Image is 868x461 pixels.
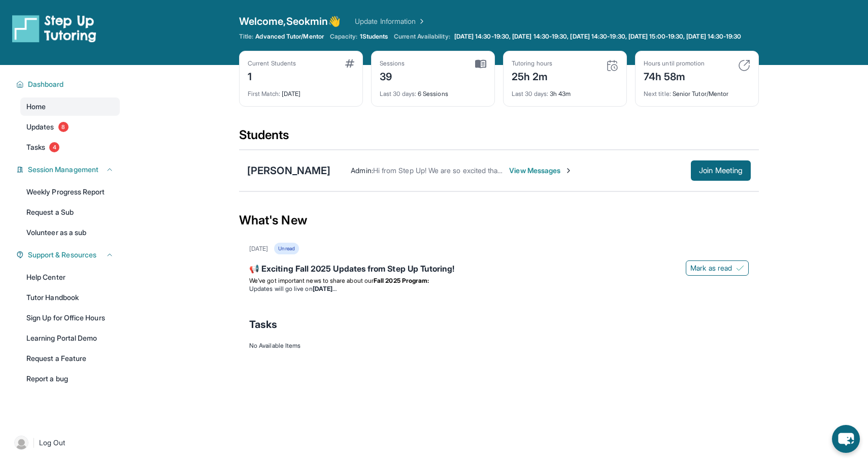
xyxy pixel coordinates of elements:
[644,90,671,97] span: Next title :
[20,183,120,201] a: Weekly Progress Report
[28,250,96,260] span: Support & Resources
[26,102,46,112] span: Home
[509,166,573,176] span: View Messages
[248,90,280,97] span: First Match :
[644,59,705,68] div: Hours until promotion
[247,163,330,178] div: [PERSON_NAME]
[330,32,358,41] span: Capacity:
[512,68,552,84] div: 25h 2m
[832,425,860,453] button: chat-button
[690,263,732,273] span: Mark as read
[699,168,743,174] span: Join Meeting
[249,245,268,253] div: [DATE]
[239,127,759,149] div: Students
[313,285,337,292] strong: [DATE]
[512,90,548,97] span: Last 30 days :
[248,59,296,68] div: Current Students
[20,349,120,368] a: Request a Feature
[20,370,120,388] a: Report a bug
[26,142,45,152] span: Tasks
[20,223,120,242] a: Volunteer as a sub
[380,68,405,84] div: 39
[32,437,35,449] span: |
[249,262,749,277] div: 📢 Exciting Fall 2025 Updates from Step Up Tutoring!
[49,142,59,152] span: 4
[20,97,120,116] a: Home
[738,59,750,72] img: card
[24,250,114,260] button: Support & Resources
[39,438,65,448] span: Log Out
[10,432,120,454] a: |Log Out
[20,138,120,156] a: Tasks4
[512,59,552,68] div: Tutoring hours
[12,14,96,43] img: logo
[20,288,120,307] a: Tutor Handbook
[355,16,426,26] a: Update Information
[239,32,253,41] span: Title:
[452,32,744,41] a: [DATE] 14:30-19:30, [DATE] 14:30-19:30, [DATE] 14:30-19:30, [DATE] 15:00-19:30, [DATE] 14:30-19:30
[606,59,618,72] img: card
[20,329,120,347] a: Learning Portal Demo
[274,243,298,254] div: Unread
[20,118,120,136] a: Updates8
[26,122,54,132] span: Updates
[28,164,98,175] span: Session Management
[394,32,450,41] span: Current Availability:
[255,32,323,41] span: Advanced Tutor/Mentor
[380,59,405,68] div: Sessions
[58,122,69,132] span: 8
[28,79,64,89] span: Dashboard
[416,16,426,26] img: Chevron Right
[249,342,749,350] div: No Available Items
[380,84,486,98] div: 6 Sessions
[564,167,573,175] img: Chevron-Right
[249,285,749,293] li: Updates will go live on
[20,203,120,221] a: Request a Sub
[345,59,354,68] img: card
[14,436,28,450] img: user-img
[454,32,742,41] span: [DATE] 14:30-19:30, [DATE] 14:30-19:30, [DATE] 14:30-19:30, [DATE] 15:00-19:30, [DATE] 14:30-19:30
[475,59,486,69] img: card
[249,317,277,332] span: Tasks
[736,264,744,272] img: Mark as read
[512,84,618,98] div: 3h 43m
[686,260,749,276] button: Mark as read
[380,90,416,97] span: Last 30 days :
[248,68,296,84] div: 1
[644,84,750,98] div: Senior Tutor/Mentor
[20,268,120,286] a: Help Center
[691,160,751,181] button: Join Meeting
[249,277,374,284] span: We’ve got important news to share about our
[239,198,759,243] div: What's New
[20,309,120,327] a: Sign Up for Office Hours
[644,68,705,84] div: 74h 58m
[24,164,114,175] button: Session Management
[24,79,114,89] button: Dashboard
[360,32,388,41] span: 1 Students
[248,84,354,98] div: [DATE]
[374,277,429,284] strong: Fall 2025 Program:
[239,14,341,28] span: Welcome, Seokmin 👋
[351,166,373,175] span: Admin :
